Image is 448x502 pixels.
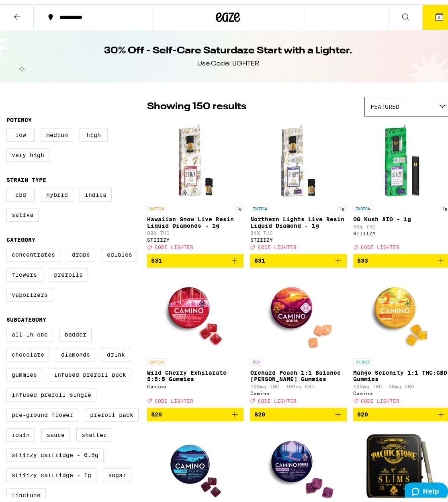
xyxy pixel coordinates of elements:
label: Drops [67,243,95,257]
span: 3 [438,11,440,16]
iframe: Opens a widget where you can find more information [405,478,448,498]
label: Very High [6,144,49,157]
button: Add to bag [147,403,243,417]
span: $20 [254,407,265,413]
label: Chocolate [6,343,49,357]
button: Add to bag [250,249,346,263]
label: Indica [80,184,112,197]
button: Add to bag [250,403,346,417]
img: Camino - Orchard Peach 1:1 Balance Sours Gummies [258,269,338,350]
label: Tincture [6,484,46,498]
p: Orchard Peach 1:1 Balance [PERSON_NAME] Gummies [250,365,346,378]
label: Low [6,124,35,137]
span: CODE LIGHTER [258,240,296,245]
div: STIIIZY [147,233,243,238]
span: CODE LIGHTER [155,394,193,399]
p: Wild Cherry Exhilarate 5:5:5 Gummies [147,365,243,378]
legend: Subcategory [6,312,46,318]
a: Open page for Northern Lights Live Resin Liquid Diamond - 1g from STIIIZY [250,116,346,249]
img: STIIIZY - Hawaiian Snow Live Resin Liquid Diamonds - 1g [155,116,235,196]
span: CODE LIGHTER [361,394,399,399]
label: Medium [41,124,73,137]
label: Infused Preroll Pack [49,363,131,377]
label: High [80,124,108,137]
label: Preroll Pack [85,404,139,417]
p: 1g [234,200,243,208]
span: $33 [357,253,368,259]
label: Concentrates [6,243,60,257]
p: 88% THC [147,226,243,231]
a: Open page for Orchard Peach 1:1 Balance Sours Gummies from Camino [250,269,346,403]
span: $31 [254,253,265,259]
p: CBD [250,354,262,361]
div: STIIIZY [250,233,346,238]
p: INDICA [353,200,372,208]
div: Use Code: LIGHTER [197,55,259,64]
div: Camino [250,386,346,392]
span: Featured [370,99,399,106]
label: STIIIZY Cartridge - 0.5g [6,444,104,457]
span: CODE LIGHTER [155,240,193,245]
legend: Potency [6,112,32,119]
p: Showing 150 results [147,96,246,109]
label: Infused Preroll Single [6,384,96,397]
span: CODE LIGHTER [361,240,399,245]
p: 100mg THC: 100mg CBD [250,380,346,385]
span: CODE LIGHTER [258,394,296,399]
label: Sativa [6,204,39,217]
label: Prerolls [49,263,88,277]
p: SATIVA [147,354,166,361]
span: $31 [151,253,162,259]
p: SATIVA [147,200,166,208]
p: Northern Lights Live Resin Liquid Diamond - 1g [250,212,346,224]
label: Shatter [76,424,112,437]
label: Sauce [41,424,70,437]
img: STIIIZY - OG Kush AIO - 1g [361,116,442,196]
legend: Strain Type [6,172,46,179]
a: Open page for Hawaiian Snow Live Resin Liquid Diamonds - 1g from STIIIZY [147,116,243,249]
p: INDICA [250,200,269,208]
span: $20 [357,407,368,413]
label: All-In-One [6,323,53,337]
p: Hawaiian Snow Live Resin Liquid Diamonds - 1g [147,212,243,224]
a: Open page for Wild Cherry Exhilarate 5:5:5 Gummies from Camino [147,269,243,403]
label: Badder [59,323,92,337]
h1: 30% Off - Self-Care Saturdaze Start with a Lighter. [104,40,352,53]
label: CBD [6,184,35,197]
label: STIIIZY Cartridge - 1g [6,464,96,478]
p: 1g [337,200,347,208]
label: Hybrid [41,184,73,197]
label: Sugar [103,464,131,478]
button: Add to bag [147,249,243,263]
label: Diamonds [56,343,95,357]
p: HYBRID [353,354,372,361]
label: Rosin [6,424,35,437]
legend: Category [6,232,35,239]
img: Camino - Mango Serenity 1:1 THC:CBD Gummies [361,269,442,350]
span: $20 [151,407,162,413]
label: Pre-ground Flower [6,404,78,417]
img: STIIIZY - Northern Lights Live Resin Liquid Diamond - 1g [258,116,338,196]
img: Camino - Wild Cherry Exhilarate 5:5:5 Gummies [155,269,235,350]
div: Camino [147,380,243,385]
label: Edibles [102,243,137,257]
label: Flowers [6,263,42,277]
label: Gummies [6,363,42,377]
label: Drink [102,343,130,357]
label: Vaporizers [6,284,53,297]
p: 84% THC [250,226,346,231]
